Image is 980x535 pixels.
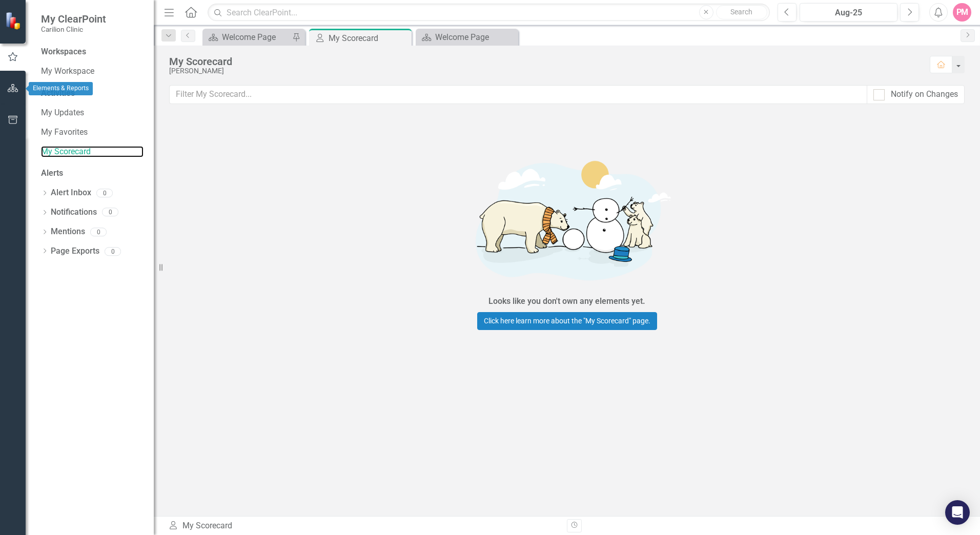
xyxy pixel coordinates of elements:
a: Click here learn more about the "My Scorecard" page. [477,312,657,330]
a: Welcome Page [418,31,516,44]
small: Carilion Clinic [41,25,106,33]
a: Alert Inbox [51,187,91,199]
div: Welcome Page [222,31,290,44]
div: Aug-25 [803,7,894,19]
a: Page Exports [51,245,99,257]
div: 0 [102,208,118,217]
input: Search ClearPoint... [208,4,770,22]
span: Search [730,8,752,16]
div: My Scorecard [329,32,409,45]
div: Elements & Reports [29,82,93,95]
a: Mentions [51,226,85,238]
div: Notify on Changes [891,89,958,100]
div: Welcome Page [435,31,516,44]
input: Filter My Scorecard... [169,85,867,104]
a: Notifications [51,207,97,218]
a: My Scorecard [41,146,144,158]
div: Looks like you don't own any elements yet. [488,296,645,307]
div: 0 [105,247,121,256]
span: My ClearPoint [41,13,106,25]
div: Workspaces [41,46,86,58]
div: Open Intercom Messenger [945,500,970,525]
div: 0 [90,228,107,236]
button: Aug-25 [800,3,897,22]
button: Search [716,5,767,19]
img: ClearPoint Strategy [5,12,23,30]
img: Getting started [413,146,721,293]
a: Welcome Page [205,31,290,44]
div: My Scorecard [169,56,920,67]
a: My Updates [41,107,144,119]
div: Alerts [41,168,144,179]
div: 0 [96,189,113,197]
div: [PERSON_NAME] [169,67,920,75]
div: My Scorecard [168,520,559,532]
a: My Favorites [41,127,144,138]
button: PM [953,3,971,22]
a: My Workspace [41,66,144,77]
